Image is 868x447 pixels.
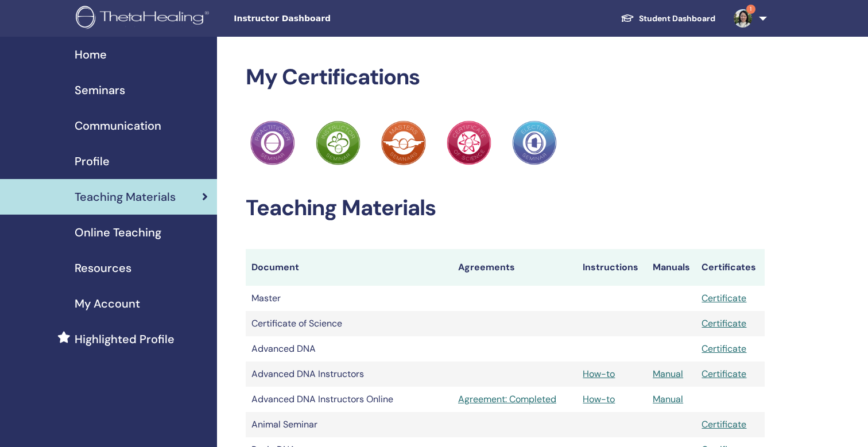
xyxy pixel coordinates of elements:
span: My Account [75,295,140,312]
a: Student Dashboard [611,8,724,29]
img: logo.png [76,6,213,32]
span: Instructor Dashboard [234,13,406,25]
th: Certificates [696,249,765,286]
span: 1 [746,5,755,14]
img: Practitioner [512,121,557,165]
img: Practitioner [447,121,491,165]
h2: My Certifications [246,64,765,91]
h2: Teaching Materials [246,195,765,221]
a: Manual [653,368,683,380]
img: Practitioner [316,121,361,165]
span: Home [75,46,107,63]
td: Animal Seminar [246,412,452,437]
span: Highlighted Profile [75,331,175,348]
td: Advanced DNA Instructors Online [246,387,452,412]
img: default.jpg [734,9,752,28]
span: Teaching Materials [75,188,176,205]
th: Instructions [577,249,647,286]
img: Practitioner [250,121,295,165]
a: Agreement: Completed [458,392,571,406]
th: Manuals [647,249,696,286]
a: How-to [583,393,615,405]
span: Communication [75,117,161,134]
a: Certificate [702,317,746,329]
td: Certificate of Science [246,311,452,336]
span: Seminars [75,81,125,99]
img: Practitioner [381,121,426,165]
a: Certificate [702,343,746,355]
span: Online Teaching [75,224,161,241]
span: Resources [75,259,131,277]
a: Certificate [702,368,746,380]
th: Agreements [452,249,577,286]
span: Profile [75,153,110,170]
a: Certificate [702,292,746,304]
th: Document [246,249,452,286]
a: Manual [653,393,683,405]
a: Certificate [702,418,746,430]
td: Master [246,286,452,311]
img: graduation-cap-white.svg [621,13,634,23]
td: Advanced DNA [246,336,452,362]
a: How-to [583,368,615,380]
td: Advanced DNA Instructors [246,362,452,387]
